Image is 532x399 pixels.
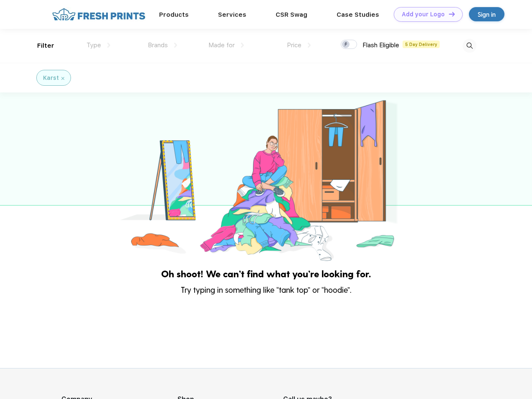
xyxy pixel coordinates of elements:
span: Price [287,41,301,49]
img: desktop_search.svg [463,39,476,53]
img: dropdown.png [241,43,244,48]
div: Add your Logo [402,11,445,18]
span: 5 Day Delivery [403,41,440,48]
div: Filter [37,41,54,51]
img: dropdown.png [174,43,177,48]
a: Services [218,11,246,18]
div: Sign in [478,10,496,19]
a: CSR Swag [276,11,307,18]
img: filter_cancel.svg [61,77,64,80]
div: Karst [43,74,59,82]
span: Brands [148,41,168,49]
span: Type [86,41,101,49]
img: dropdown.png [308,43,311,48]
img: dropdown.png [107,43,110,48]
span: Flash Eligible [362,41,399,49]
img: DT [449,12,455,16]
img: fo%20logo%202.webp [50,7,148,22]
a: Products [159,11,189,18]
span: Made for [208,41,235,49]
a: Sign in [469,7,504,21]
